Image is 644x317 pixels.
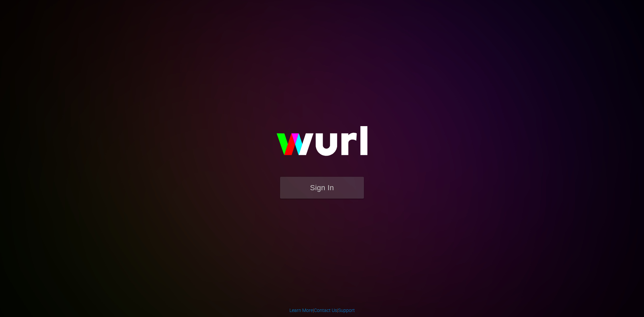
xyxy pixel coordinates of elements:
div: | | [289,307,355,314]
button: Sign In [280,177,364,199]
img: wurl-logo-on-black-223613ac3d8ba8fe6dc639794a292ebdb59501304c7dfd60c99c58986ef67473.svg [255,112,389,177]
a: Learn More [289,308,313,313]
a: Contact Us [314,308,337,313]
a: Support [338,308,355,313]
